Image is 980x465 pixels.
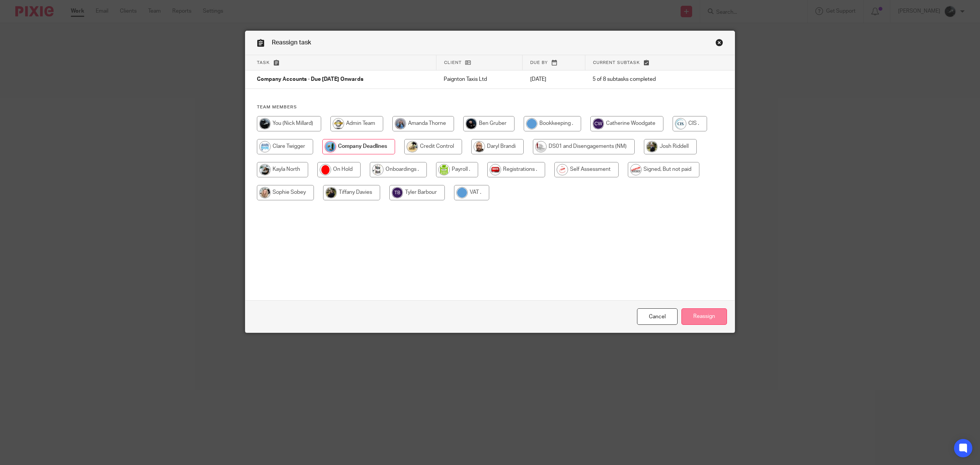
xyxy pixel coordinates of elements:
[593,61,640,65] span: Current subtask
[585,70,701,89] td: 5 of 8 subtasks completed
[257,61,270,65] span: Task
[715,39,723,49] a: Close this dialog window
[257,104,723,110] h4: Team members
[637,308,678,325] a: Close this dialog window
[681,308,727,325] input: Reassign
[444,75,515,83] p: Paignton Taxis Ltd
[530,61,548,65] span: Due by
[257,77,363,82] span: Company Accounts - Due [DATE] Onwards
[272,39,311,46] span: Reassign task
[444,61,462,65] span: Client
[530,75,578,83] p: [DATE]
